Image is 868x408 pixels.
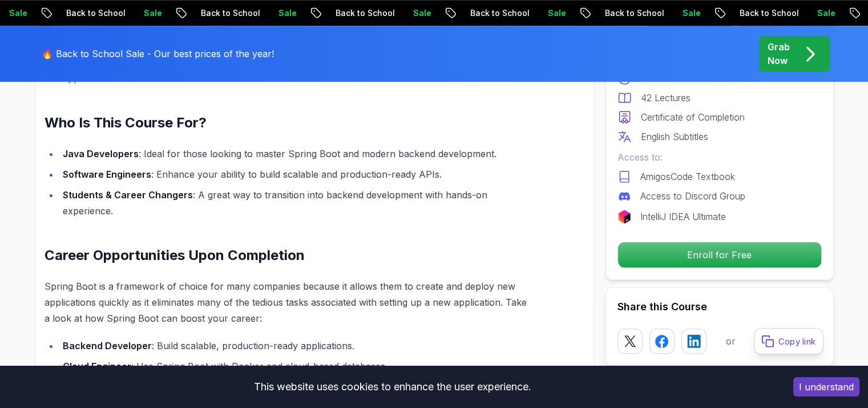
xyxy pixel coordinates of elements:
[640,189,745,203] p: Access to Discord Group
[9,374,776,399] div: This website uses cookies to enhance the user experience.
[59,187,530,219] li: : A great way to transition into backend development with hands-on experience.
[371,7,407,19] p: Sale
[563,7,640,19] p: Back to School
[63,169,151,180] strong: Software Engineers
[59,338,530,354] li: : Build scalable, production-ready applications.
[640,170,735,183] p: AmigosCode Textbook
[59,166,530,182] li: : Enhance your ability to build scalable and production-ready APIs.
[617,210,631,223] img: jetbrains logo
[63,340,152,351] strong: Backend Developer
[793,377,859,397] button: Accept cookies
[506,7,542,19] p: Sale
[641,110,745,124] p: Certificate of Completion
[45,114,530,132] h2: Who Is This Course For?
[697,7,775,19] p: Back to School
[768,40,790,67] p: Grab Now
[618,242,821,267] p: Enroll for Free
[63,148,139,159] strong: Java Developers
[102,7,138,19] p: Sale
[428,7,506,19] p: Back to School
[617,150,822,164] p: Access to:
[778,335,815,347] p: Copy link
[754,328,823,354] button: Copy link
[236,7,273,19] p: Sale
[24,7,102,19] p: Back to School
[45,278,530,326] p: Spring Boot is a framework of choice for many companies because it allows them to create and depl...
[63,361,131,372] strong: Cloud Engineer
[775,7,812,19] p: Sale
[45,246,530,265] h2: Career Opportunities Upon Completion
[726,334,736,348] p: or
[42,47,274,61] p: 🔥 Back to School Sale - Our best prices of the year!
[617,299,822,315] h2: Share this Course
[63,189,193,201] strong: Students & Career Changers
[641,91,691,105] p: 42 Lectures
[641,130,708,143] p: English Subtitles
[159,7,236,19] p: Back to School
[59,146,530,162] li: : Ideal for those looking to master Spring Boot and modern backend development.
[617,242,822,268] button: Enroll for Free
[59,358,530,374] li: : Use Spring Boot with Docker and cloud-based databases.
[640,210,726,223] p: IntelliJ IDEA Ultimate
[293,7,371,19] p: Back to School
[640,7,677,19] p: Sale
